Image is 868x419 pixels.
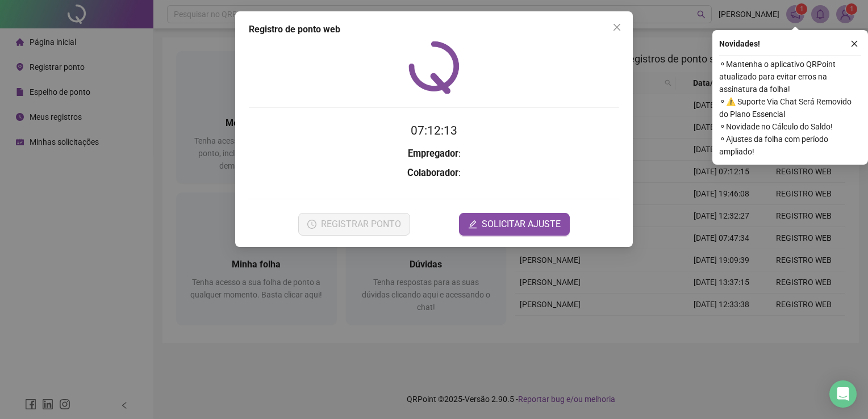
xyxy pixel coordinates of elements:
span: close [850,40,858,48]
h3: : [249,166,619,181]
button: Close [608,18,626,36]
span: SOLICITAR AJUSTE [482,217,561,231]
span: Novidades ! [719,37,760,50]
h3: : [249,146,619,161]
div: Open Intercom Messenger [829,380,857,408]
button: REGISTRAR PONTO [298,213,410,236]
span: close [612,23,621,32]
img: QRPoint [408,41,460,94]
span: ⚬ Mantenha o aplicativo QRPoint atualizado para evitar erros na assinatura da folha! [719,58,861,95]
span: ⚬ Novidade no Cálculo do Saldo! [719,120,861,133]
time: 07:12:13 [411,124,457,137]
button: editSOLICITAR AJUSTE [459,213,570,236]
span: ⚬ ⚠️ Suporte Via Chat Será Removido do Plano Essencial [719,95,861,120]
div: Registro de ponto web [249,23,619,36]
strong: Empregador [408,148,458,159]
span: edit [468,220,477,229]
span: ⚬ Ajustes da folha com período ampliado! [719,133,861,158]
strong: Colaborador [407,167,458,178]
